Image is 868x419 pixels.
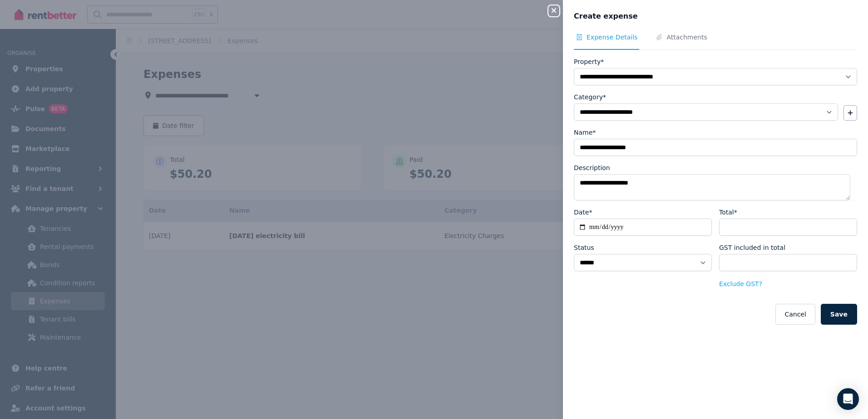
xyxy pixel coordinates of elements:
label: Total* [719,208,737,217]
label: Description [574,163,610,172]
button: Save [821,304,857,325]
span: Attachments [666,33,707,42]
label: Status [574,243,594,252]
label: Category* [574,93,606,102]
label: GST included in total [719,243,785,252]
button: Exclude GST? [719,279,762,288]
span: Expense Details [587,33,637,42]
label: Date* [574,208,592,217]
nav: Tabs [574,33,857,50]
label: Name* [574,128,596,137]
div: Open Intercom Messenger [837,388,859,410]
button: Cancel [775,304,815,325]
label: Property* [574,57,604,66]
span: Create expense [574,11,638,22]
